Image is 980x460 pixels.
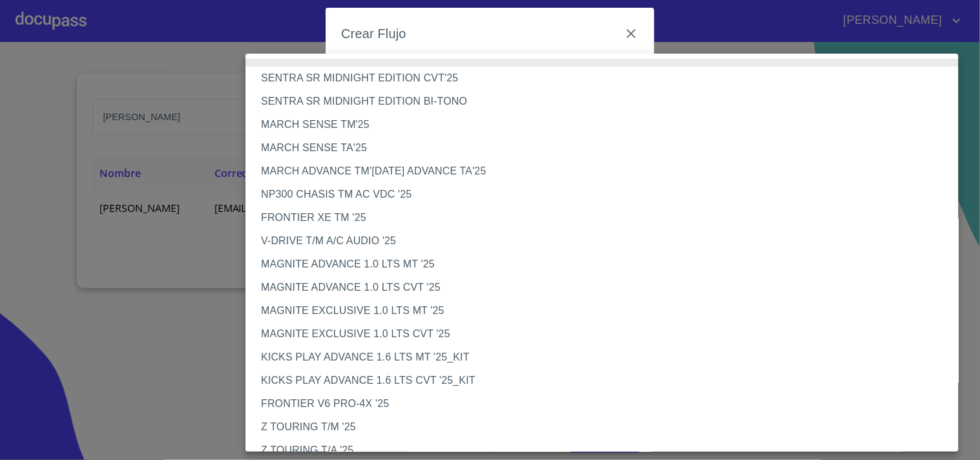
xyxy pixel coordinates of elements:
[245,136,970,160] li: MARCH SENSE TA'25
[245,415,970,439] li: Z TOURING T/M '25
[245,253,970,276] li: MAGNITE ADVANCE 1.0 LTS MT '25
[245,346,970,369] li: KICKS PLAY ADVANCE 1.6 LTS MT '25_KIT
[245,113,970,136] li: MARCH SENSE TM'25
[245,67,970,90] li: SENTRA SR MIDNIGHT EDITION CVT'25
[245,160,970,183] li: MARCH ADVANCE TM'[DATE] ADVANCE TA'25
[245,229,970,253] li: V-DRIVE T/M A/C AUDIO '25
[245,369,970,392] li: KICKS PLAY ADVANCE 1.6 LTS CVT '25_KIT
[245,299,970,322] li: MAGNITE EXCLUSIVE 1.0 LTS MT '25
[245,206,970,229] li: FRONTIER XE TM '25
[245,322,970,346] li: MAGNITE EXCLUSIVE 1.0 LTS CVT '25
[245,276,970,299] li: MAGNITE ADVANCE 1.0 LTS CVT '25
[245,183,970,206] li: NP300 CHASIS TM AC VDC '25
[245,392,970,415] li: FRONTIER V6 PRO-4X '25
[245,90,970,113] li: SENTRA SR MIDNIGHT EDITION BI-TONO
